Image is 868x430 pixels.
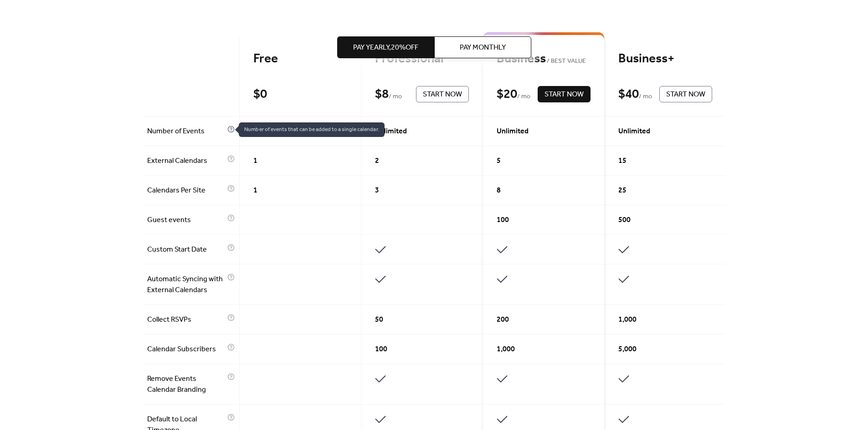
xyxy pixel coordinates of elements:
span: Unlimited [375,126,407,137]
span: 5,000 [618,344,637,355]
span: / mo [517,91,530,102]
div: Business [497,51,591,67]
button: Start Now [659,86,712,102]
span: 8 [497,185,501,196]
span: Unlimited [497,126,529,137]
span: Number of Events [147,126,225,137]
span: Pay Monthly [460,42,506,53]
span: Automatic Syncing with External Calendars [147,274,225,296]
span: / mo [389,91,402,102]
span: 100 [375,344,387,355]
div: $ 0 [253,86,267,102]
span: 3 [375,185,379,196]
div: $ 8 [375,86,389,102]
span: Custom Start Date [147,244,225,255]
span: Guest events [147,215,225,226]
div: $ 40 [618,86,639,102]
div: $ 20 [497,86,517,102]
span: 2 [375,156,379,167]
span: 10 [253,126,262,137]
span: 5 [497,156,501,167]
span: Start Now [544,89,584,100]
span: Unlimited [618,126,650,137]
span: External Calendars [147,156,225,167]
span: 25 [618,185,627,196]
span: Calendar Subscribers [147,344,225,355]
span: Pay Yearly, 20% off [353,42,418,53]
span: / mo [639,91,652,102]
span: BEST VALUE [546,56,586,67]
span: 1 [253,156,257,167]
span: Start Now [666,89,705,100]
span: Number of events that can be added to a single calendar. [239,122,384,137]
div: Business+ [618,51,712,67]
span: Remove Events Calendar Branding [147,374,225,395]
span: Calendars Per Site [147,185,225,196]
button: Pay Yearly,20%off [337,36,434,58]
button: Pay Monthly [434,36,531,58]
span: 15 [618,156,627,167]
span: Collect RSVPs [147,314,225,325]
span: 1,000 [618,314,637,325]
span: 500 [618,215,631,226]
span: 1,000 [497,344,515,355]
span: Start Now [423,89,462,100]
button: Start Now [538,86,591,102]
span: 200 [497,314,509,325]
span: 100 [497,215,509,226]
div: Free [253,51,347,67]
span: 1 [253,185,257,196]
span: 50 [375,314,383,325]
